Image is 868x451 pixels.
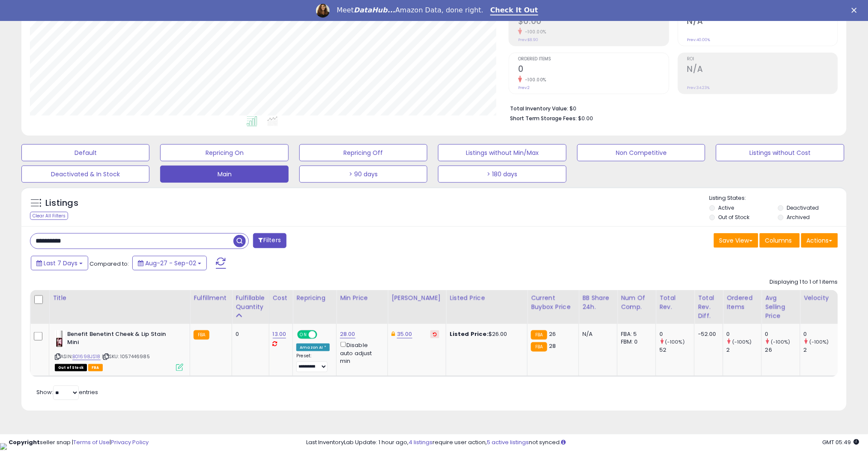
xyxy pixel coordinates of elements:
label: Deactivated [787,204,819,211]
a: 28.00 [340,330,355,338]
div: 0 [236,330,262,338]
div: Clear All Filters [30,212,68,220]
small: -100.00% [522,29,546,35]
a: B01698JS18 [72,353,101,360]
div: Listed Price [450,294,524,303]
button: Repricing On [160,144,288,161]
button: Last 7 Days [31,256,88,270]
div: FBM: 0 [621,338,649,346]
small: (-100%) [665,338,685,345]
button: Main [160,166,288,183]
a: 4 listings [409,438,433,446]
div: Amazon AI * [296,344,330,351]
button: Deactivated & In Stock [21,166,149,183]
div: Fulfillable Quantity [236,294,265,312]
div: 2 [727,346,761,354]
a: Privacy Policy [111,438,149,446]
label: Active [719,204,734,211]
small: (-100%) [732,338,752,345]
button: Aug-27 - Sep-02 [132,256,207,270]
i: DataHub... [354,6,395,14]
span: Last 7 Days [44,259,78,267]
img: 31kkV7cRBQL._SL40_.jpg [55,330,65,347]
div: Last InventoryLab Update: 1 hour ago, require user action, not synced. [306,439,859,447]
a: 13.00 [273,330,286,338]
a: Terms of Use [73,438,110,446]
h2: N/A [687,16,838,28]
div: -52.00 [698,330,716,338]
button: Columns [760,233,800,248]
h2: $0.00 [518,16,668,28]
div: Avg Selling Price [765,294,796,320]
span: FBA [88,364,103,371]
span: All listings that are currently out of stock and unavailable for purchase on Amazon [55,364,87,371]
div: Title [53,294,186,303]
span: Ordered Items [518,57,668,62]
span: Compared to: [89,260,129,268]
small: Prev: $8.90 [518,37,538,42]
button: Save View [714,233,758,248]
b: Benefit Benetint Cheek & Lip Stain Mini [67,330,171,348]
div: FBA: 5 [621,330,649,338]
div: Disable auto adjust min [340,340,381,365]
small: FBA [194,330,209,340]
div: seller snap | | [9,439,149,447]
i: This overrides the store level Dynamic Max Price for this listing [391,331,395,337]
small: Prev: 2 [518,85,530,90]
small: (-100%) [809,338,829,345]
div: Repricing [296,294,333,303]
div: [PERSON_NAME] [391,294,442,303]
small: FBA [531,342,547,352]
div: Meet Amazon Data, done right. [337,6,483,15]
div: 52 [659,346,694,354]
div: 2 [804,346,838,354]
div: Num of Comp. [621,294,652,312]
div: Displaying 1 to 1 of 1 items [770,278,838,286]
img: Profile image for Georgie [316,4,330,18]
button: Non Competitive [577,144,705,161]
button: Listings without Min/Max [438,144,566,161]
span: ON [298,331,309,338]
div: Min Price [340,294,384,303]
div: Velocity [804,294,835,303]
span: OFF [316,331,330,338]
i: Revert to store-level Dynamic Max Price [433,332,437,336]
span: 28 [549,342,556,350]
div: Preset: [296,353,330,372]
p: Listing States: [710,194,847,202]
button: > 180 days [438,166,566,183]
button: Actions [801,233,838,248]
small: FBA [531,330,547,340]
div: Cost [273,294,289,303]
div: 26 [765,346,800,354]
label: Out of Stock [719,214,750,221]
div: 0 [804,330,838,338]
div: 0 [659,330,694,338]
button: Listings without Cost [716,144,844,161]
div: Fulfillment [194,294,228,303]
strong: Copyright [9,438,40,446]
span: Show: entries [36,388,98,396]
small: Prev: 40.00% [687,37,710,42]
button: Repricing Off [299,144,427,161]
span: Columns [765,236,792,245]
small: (-100%) [771,338,790,345]
h2: 0 [518,64,668,76]
small: Prev: 34.23% [687,85,710,90]
a: Check It Out [490,6,538,15]
span: $0.00 [578,114,593,122]
span: ROI [687,57,838,62]
label: Archived [787,214,810,221]
b: Total Inventory Value: [510,105,568,112]
div: $26.00 [450,330,521,338]
button: > 90 days [299,166,427,183]
b: Short Term Storage Fees: [510,115,577,122]
small: -100.00% [522,77,546,83]
div: 0 [727,330,761,338]
div: Total Rev. Diff. [698,294,719,320]
span: Aug-27 - Sep-02 [145,259,196,267]
span: 26 [549,330,556,338]
div: N/A [582,330,611,338]
span: 2025-09-11 05:49 GMT [823,438,859,446]
div: BB Share 24h. [582,294,614,312]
